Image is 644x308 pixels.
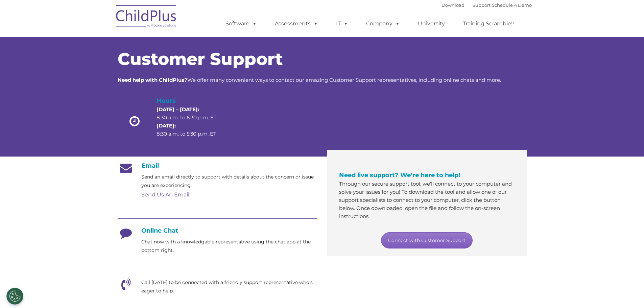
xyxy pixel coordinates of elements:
p: Send an email directly to support with details about the concern or issue you are experiencing. [141,173,317,190]
strong: Need help with ChildPlus? [118,77,187,83]
span: Customer Support [118,49,283,69]
a: Support [473,2,491,8]
font: | [442,2,532,8]
a: Software [219,17,264,30]
a: Training Scramble!! [456,17,521,30]
p: 8:30 a.m. to 6:30 p.m. ET 8:30 a.m. to 5:30 p.m. ET [157,105,228,138]
p: Through our secure support tool, we’ll connect to your computer and solve your issues for you! To... [339,180,515,220]
h4: Online Chat [118,227,317,234]
a: IT [329,17,355,30]
h4: Hours [157,96,228,105]
img: ChildPlus by Procare Solutions [113,0,180,34]
p: Chat now with a knowledgable representative using the chat app at the bottom right. [141,238,317,255]
a: Download [442,2,464,8]
span: We offer many convenient ways to contact our amazing Customer Support representatives, including ... [118,77,501,83]
a: University [411,17,452,30]
p: Call [DATE] to be connected with a friendly support representative who's eager to help. [141,278,317,295]
button: Cookies Settings [6,288,23,305]
a: Connect with Customer Support [381,232,473,248]
strong: [DATE]: [157,122,176,129]
strong: [DATE] – [DATE]: [157,106,199,113]
span: Need live support? We’re here to help! [339,171,460,179]
h4: Email [118,162,317,169]
a: Send Us An Email [141,191,189,198]
a: Schedule A Demo [492,2,532,8]
a: Company [359,17,407,30]
a: Assessments [268,17,325,30]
